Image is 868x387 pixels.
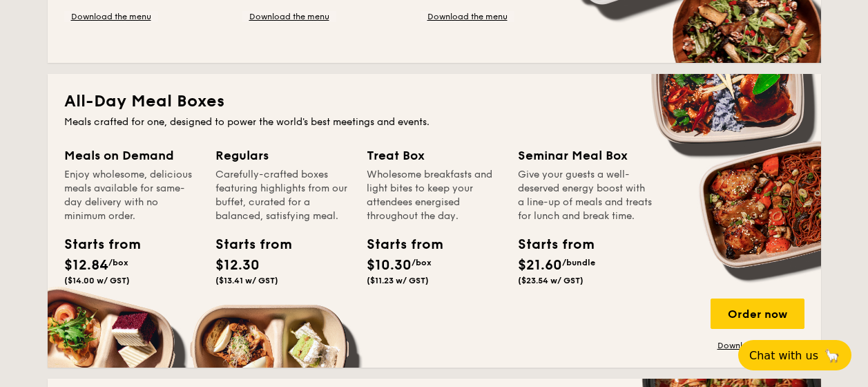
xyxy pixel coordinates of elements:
[215,276,278,285] span: ($13.41 w/ GST)
[215,168,350,223] div: Carefully-crafted boxes featuring highlights from our buffet, curated for a balanced, satisfying ...
[64,168,199,223] div: Enjoy wholesome, delicious meals available for same-day delivery with no minimum order.
[367,257,412,274] span: $10.30
[711,340,804,351] a: Download the menu
[215,257,260,274] span: $12.30
[711,299,804,329] div: Order now
[421,11,514,22] a: Download the menu
[749,349,818,362] span: Chat with us
[64,257,108,274] span: $12.84
[367,234,429,255] div: Starts from
[518,168,653,223] div: Give your guests a well-deserved energy boost with a line-up of meals and treats for lunch and br...
[518,146,653,165] div: Seminar Meal Box
[738,340,851,370] button: Chat with us🦙
[64,11,158,22] a: Download the menu
[518,276,584,285] span: ($23.54 w/ GST)
[215,234,278,255] div: Starts from
[367,168,501,223] div: Wholesome breakfasts and light bites to keep your attendees energised throughout the day.
[64,234,126,255] div: Starts from
[64,115,804,129] div: Meals crafted for one, designed to power the world's best meetings and events.
[518,257,562,274] span: $21.60
[518,234,580,255] div: Starts from
[215,146,350,165] div: Regulars
[64,146,199,165] div: Meals on Demand
[108,258,128,267] span: /box
[64,276,130,285] span: ($14.00 w/ GST)
[367,146,501,165] div: Treat Box
[562,258,595,267] span: /bundle
[367,276,429,285] span: ($11.23 w/ GST)
[64,91,804,113] h2: All-Day Meal Boxes
[242,11,336,22] a: Download the menu
[824,348,840,364] span: 🦙
[412,258,432,267] span: /box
